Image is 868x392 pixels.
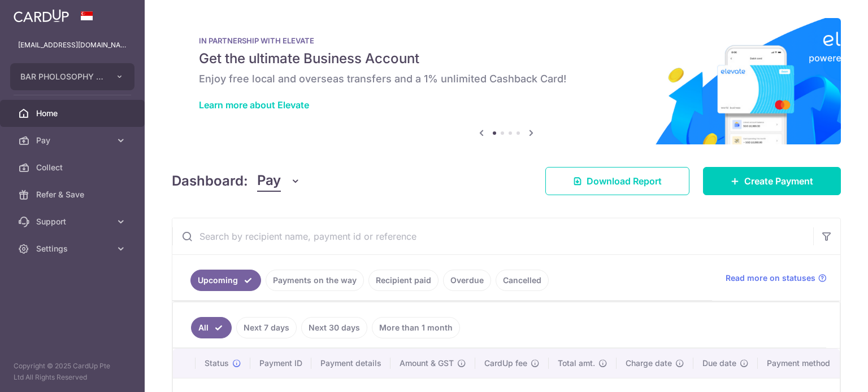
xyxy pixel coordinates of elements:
span: Home [36,108,111,119]
a: Learn more about Elevate [199,99,309,111]
input: Search by recipient name, payment id or reference [172,218,813,254]
a: All [191,317,232,338]
span: Support [36,216,111,227]
p: IN PARTNERSHIP WITH ELEVATE [199,36,814,45]
a: Download Report [545,167,689,195]
img: Renovation banner [172,18,841,144]
span: Pay [257,170,281,192]
span: Refer & Save [36,189,111,200]
a: Payments on the way [266,270,364,291]
a: Create Payment [703,167,841,195]
a: Overdue [443,270,491,291]
a: Next 7 days [236,317,297,338]
h4: Dashboard: [172,171,248,191]
h5: Get the ultimate Business Account [199,50,814,68]
img: CardUp [14,9,69,23]
span: Pay [36,135,111,146]
a: Cancelled [496,270,549,291]
span: BAR PHOLOSOPHY PTE. LTD. [20,71,104,82]
span: Due date [702,358,736,369]
span: Charge date [626,358,672,369]
th: Payment details [311,349,390,378]
span: Status [205,358,229,369]
span: Settings [36,243,111,254]
span: Read more on statuses [726,272,815,284]
span: Download Report [587,174,662,188]
span: Total amt. [558,358,595,369]
th: Payment ID [250,349,311,378]
a: Upcoming [190,270,261,291]
span: Collect [36,162,111,173]
h6: Enjoy free local and overseas transfers and a 1% unlimited Cashback Card! [199,72,814,86]
a: Recipient paid [368,270,439,291]
span: Create Payment [744,174,813,188]
a: More than 1 month [372,317,460,338]
span: Amount & GST [400,358,454,369]
p: [EMAIL_ADDRESS][DOMAIN_NAME] [18,39,127,51]
button: Pay [257,170,301,192]
a: Next 30 days [301,317,367,338]
th: Payment method [758,349,844,378]
button: BAR PHOLOSOPHY PTE. LTD. [10,63,134,90]
span: CardUp fee [484,358,527,369]
a: Read more on statuses [726,272,827,284]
